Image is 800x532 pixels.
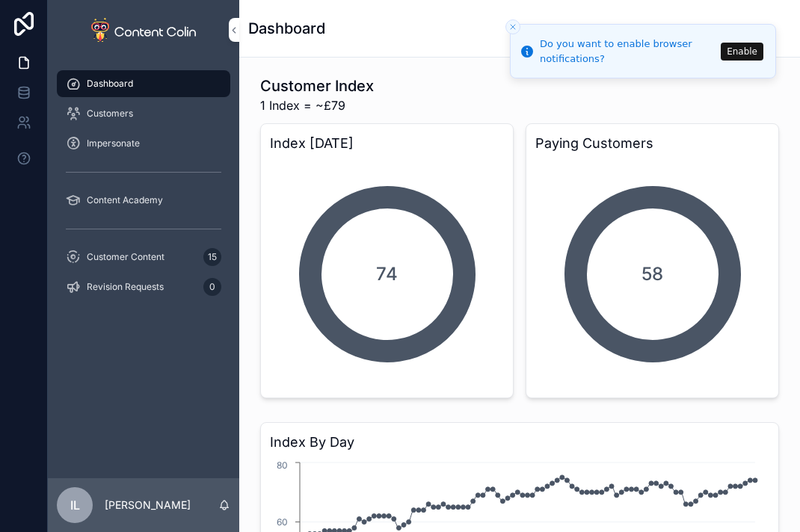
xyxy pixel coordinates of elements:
[540,37,716,66] div: Do you want to enable browser notifications?
[260,75,374,96] h1: Customer Index
[87,194,163,206] span: Content Academy
[105,498,191,513] p: [PERSON_NAME]
[203,248,221,266] div: 15
[87,137,140,149] span: Impersonate
[270,432,769,453] h3: Index By Day
[57,273,230,300] a: Revision Requests0
[87,281,164,293] span: Revision Requests
[505,19,520,34] button: Close toast
[248,18,325,39] h1: Dashboard
[91,18,196,42] img: App logo
[277,460,288,471] tspan: 80
[270,133,504,154] h3: Index [DATE]
[57,70,230,97] a: Dashboard
[203,278,221,296] div: 0
[57,187,230,214] a: Content Academy
[87,251,164,263] span: Customer Content
[602,262,704,286] span: 58
[260,96,374,114] span: 1 Index = ~£79
[57,244,230,270] a: Customer Content15
[57,130,230,157] a: Impersonate
[87,108,133,120] span: Customers
[535,133,769,154] h3: Paying Customers
[721,43,763,61] button: Enable
[70,496,80,514] span: IL
[336,262,438,286] span: 74
[57,100,230,127] a: Customers
[87,78,133,90] span: Dashboard
[48,60,239,320] div: scrollable content
[277,516,288,528] tspan: 60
